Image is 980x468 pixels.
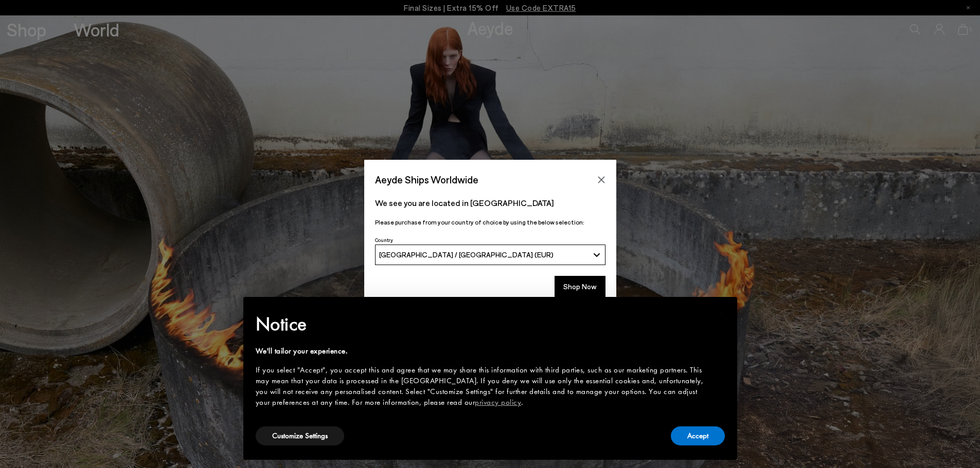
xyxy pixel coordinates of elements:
[594,172,609,188] button: Close
[375,171,478,189] span: Aeyde Ships Worldwide
[256,346,708,357] div: We'll tailor your experience.
[671,426,725,445] button: Accept
[375,237,393,243] span: Country
[475,397,521,407] a: privacy policy
[555,276,605,297] button: Shop Now
[379,250,554,259] span: [GEOGRAPHIC_DATA] / [GEOGRAPHIC_DATA] (EUR)
[708,300,733,325] button: Close this notice
[375,197,605,209] p: We see you are located in [GEOGRAPHIC_DATA]
[375,217,605,227] p: Please purchase from your country of choice by using the below selection:
[717,304,724,320] span: ×
[256,311,708,338] h2: Notice
[256,365,708,408] div: If you select "Accept", you accept this and agree that we may share this information with third p...
[256,426,344,445] button: Customize Settings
